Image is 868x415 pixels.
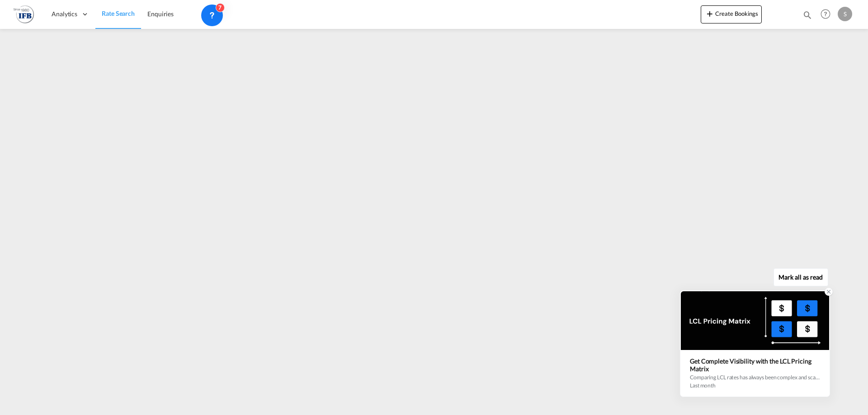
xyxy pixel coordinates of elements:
div: Help [818,6,838,23]
span: Enquiries [147,10,174,18]
button: icon-plus 400-fgCreate Bookings [701,5,762,23]
span: Help [818,6,833,22]
md-icon: icon-magnify [802,10,812,20]
md-icon: icon-plus 400-fg [704,8,715,19]
span: Analytics [52,9,77,19]
div: S [838,7,852,21]
div: icon-magnify [802,10,812,23]
img: de31bbe0256b11eebba44b54815f083d.png [14,4,34,24]
span: Rate Search [102,9,135,17]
